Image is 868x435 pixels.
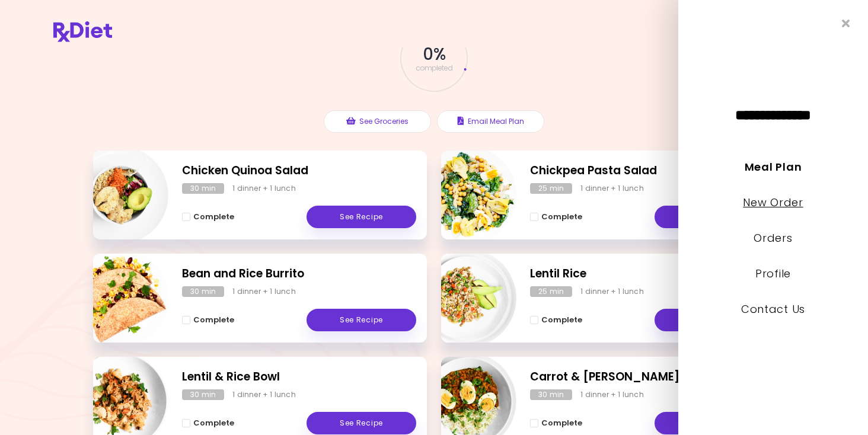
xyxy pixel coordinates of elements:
button: Complete - Lentil Rice [530,313,582,327]
span: Complete [541,315,582,325]
div: 30 min [182,389,224,400]
button: Complete - Chicken Quinoa Salad [182,210,234,224]
h2: Chicken Quinoa Salad [182,162,416,180]
img: Info - Bean and Rice Burrito [70,249,168,347]
a: New Order [743,195,803,210]
div: 1 dinner + 1 lunch [580,286,644,297]
div: 30 min [182,286,224,297]
h2: Carrot & Lentil Curry [530,369,764,386]
span: Complete [541,212,582,222]
img: Info - Chicken Quinoa Salad [70,146,168,244]
div: 1 dinner + 1 lunch [232,286,296,297]
button: Complete - Lentil & Rice Bowl [182,416,234,430]
h2: Lentil Rice [530,266,764,283]
a: Profile [755,266,791,281]
div: 1 dinner + 1 lunch [580,183,644,194]
h2: Chickpea Pasta Salad [530,162,764,180]
div: 25 min [530,183,572,194]
span: 0 % [423,44,445,65]
span: Complete [193,212,234,222]
a: See Recipe - Chickpea Pasta Salad [655,206,764,228]
i: Close [842,18,850,29]
div: 30 min [182,183,224,194]
div: 1 dinner + 1 lunch [580,389,644,400]
div: 1 dinner + 1 lunch [232,389,296,400]
div: 30 min [530,389,572,400]
a: See Recipe - Lentil & Rice Bowl [307,412,416,434]
div: 1 dinner + 1 lunch [232,183,296,194]
h2: Lentil & Rice Bowl [182,369,416,386]
button: Email Meal Plan [437,110,544,133]
button: Complete - Bean and Rice Burrito [182,313,234,327]
a: Orders [754,231,792,245]
img: RxDiet [53,21,112,42]
span: Complete [193,418,234,428]
a: Meal Plan [745,159,802,174]
span: Complete [193,315,234,325]
a: See Recipe - Chicken Quinoa Salad [307,206,416,228]
button: See Groceries [324,110,431,133]
h2: Bean and Rice Burrito [182,266,416,283]
a: See Recipe - Lentil Rice [655,309,764,331]
a: See Recipe - Carrot & Lentil Curry [655,412,764,434]
img: Info - Lentil Rice [418,249,516,347]
img: Info - Chickpea Pasta Salad [418,146,516,244]
div: 25 min [530,286,572,297]
button: Complete - Carrot & Lentil Curry [530,416,582,430]
span: completed [416,65,453,72]
a: See Recipe - Bean and Rice Burrito [307,309,416,331]
span: Complete [541,418,582,428]
a: Contact Us [741,302,805,316]
button: Complete - Chickpea Pasta Salad [530,210,582,224]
